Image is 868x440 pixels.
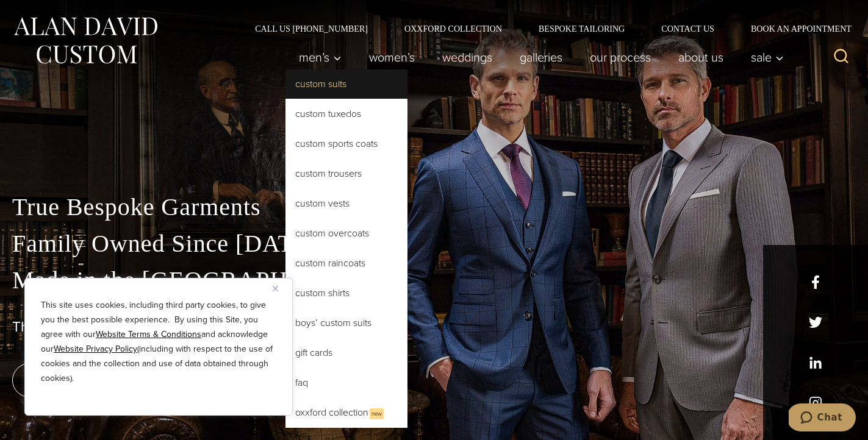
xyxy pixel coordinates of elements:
[643,24,733,33] a: Contact Us
[285,279,407,308] a: Custom Shirts
[520,24,643,33] a: Bespoke Tailoring
[285,45,356,69] button: Men’s sub menu toggle
[285,368,407,397] a: FAQ
[285,99,407,129] a: Custom Tuxedos
[285,45,791,69] nav: Primary Navigation
[827,43,856,72] button: View Search Form
[285,338,407,367] a: Gift Cards
[237,24,386,33] a: Call Us [PHONE_NUMBER]
[285,69,407,99] a: Custom Suits
[789,403,856,434] iframe: Opens a widget where you can chat to one of our agents
[285,308,407,338] a: Boys’ Custom Suits
[285,398,407,428] a: Oxxford CollectionNew
[12,189,856,299] p: True Bespoke Garments Family Owned Since [DATE] Made in the [GEOGRAPHIC_DATA]
[285,219,407,248] a: Custom Overcoats
[576,45,665,69] a: Our Process
[370,408,384,419] span: New
[12,363,183,397] a: book an appointment
[237,24,856,33] nav: Secondary Navigation
[273,286,278,291] img: Close
[285,249,407,278] a: Custom Raincoats
[285,129,407,158] a: Custom Sports Coats
[737,45,791,69] button: Sale sub menu toggle
[386,24,520,33] a: Oxxford Collection
[273,281,287,296] button: Close
[41,298,276,386] p: This site uses cookies, including third party cookies, to give you the best possible experience. ...
[54,342,137,355] a: Website Privacy Policy
[356,45,429,69] a: Women’s
[285,159,407,188] a: Custom Trousers
[733,24,856,33] a: Book an Appointment
[285,189,407,218] a: Custom Vests
[429,45,506,69] a: weddings
[665,45,737,69] a: About Us
[12,318,856,336] h1: The Best Custom Suits [GEOGRAPHIC_DATA] Has to Offer
[506,45,576,69] a: Galleries
[12,13,159,68] img: Alan David Custom
[96,328,201,341] a: Website Terms & Conditions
